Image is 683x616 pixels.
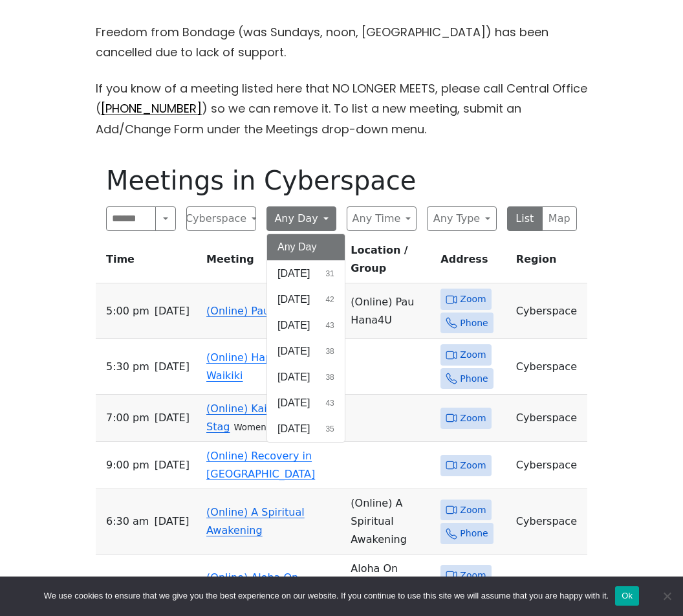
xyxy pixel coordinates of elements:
td: (Online) A Spiritual Awakening [345,489,435,555]
span: [DATE] [277,318,310,333]
button: Ok [615,586,639,606]
button: [DATE]43 results [267,390,345,416]
span: No [660,589,673,602]
td: Cyberspace [511,442,587,489]
button: [DATE]31 results [267,261,345,287]
span: 5:00 PM [106,302,149,320]
td: Cyberspace [511,395,587,442]
button: [DATE]38 results [267,338,345,364]
th: Address [435,241,511,283]
span: 35 results [325,423,334,435]
span: [DATE] [155,456,190,474]
span: [DATE] [155,302,190,320]
button: Any Time [347,206,417,231]
button: Cyberspace [186,206,256,231]
span: 31 results [325,268,334,280]
span: Zoom [460,502,486,518]
button: Any Day [266,206,336,231]
td: Cyberspace [511,489,587,555]
span: [DATE] [154,512,189,531]
a: (Online) Happy Hour Waikiki [206,351,312,382]
span: 38 results [325,371,334,383]
span: [DATE] [277,369,310,385]
small: Women [233,423,266,432]
a: (Online) Kailua Womens Stag [206,402,331,433]
a: [PHONE_NUMBER] [101,100,202,116]
span: Phone [460,315,488,331]
td: Cyberspace [511,339,587,395]
span: [DATE] [277,292,310,307]
span: Phone [460,371,488,387]
span: 38 results [325,346,334,357]
span: 43 results [325,320,334,331]
button: Map [542,206,578,231]
span: 42 results [325,294,334,305]
button: List [507,206,543,231]
th: Meeting [201,241,345,283]
span: [DATE] [277,395,310,411]
button: [DATE]43 results [267,313,345,338]
span: 6:30 AM [106,512,149,531]
span: 7:00 PM [106,409,149,427]
a: (Online) A Spiritual Awakening [206,506,305,536]
span: [DATE] [277,421,310,437]
th: Location / Group [345,241,435,283]
span: 9:00 PM [106,456,149,474]
span: Zoom [460,457,486,474]
span: [DATE] [155,409,190,427]
button: Any Type [427,206,497,231]
span: We use cookies to ensure that we give you the best experience on our website. If you continue to ... [44,589,609,602]
span: Zoom [460,291,486,307]
span: 43 results [325,397,334,409]
th: Time [96,241,201,283]
span: [DATE] [155,358,190,376]
span: [DATE] [277,266,310,281]
h1: Meetings in Cyberspace [106,165,577,196]
button: [DATE]42 results [267,287,345,313]
span: Zoom [460,347,486,363]
button: [DATE]38 results [267,364,345,390]
p: Freedom from Bondage (was Sundays, noon, [GEOGRAPHIC_DATA]) has been cancelled due to lack of sup... [96,22,587,63]
p: If you know of a meeting listed here that NO LONGER MEETS, please call Central Office ( ) so we c... [96,78,587,140]
span: 5:30 PM [106,358,149,376]
td: Cyberspace [511,283,587,339]
span: [DATE] [277,344,310,359]
div: Any Day [266,234,345,443]
a: (Online) Pau Hana4U [206,305,314,317]
span: Zoom [460,567,486,584]
button: Search [155,206,176,231]
span: Phone [460,525,488,542]
a: (Online) Recovery in [GEOGRAPHIC_DATA] [206,450,315,480]
span: Zoom [460,410,486,426]
th: Region [511,241,587,283]
td: (Online) Pau Hana4U [345,283,435,339]
a: (Online) Aloha On Awakening (O)(Lit) [206,571,303,602]
button: Any Day [267,234,345,260]
input: Search [106,206,156,231]
button: [DATE]35 results [267,416,345,442]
